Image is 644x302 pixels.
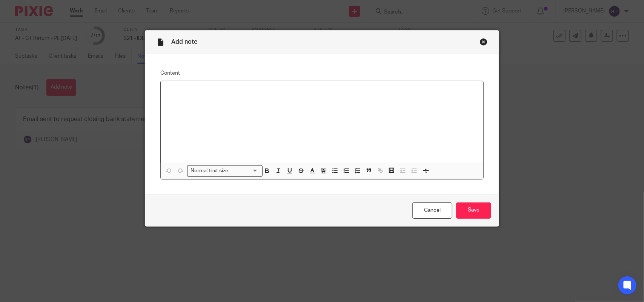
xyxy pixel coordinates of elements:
span: Add note [171,39,197,45]
span: Normal text size [189,167,230,175]
a: Cancel [412,202,452,219]
label: Content [160,69,484,77]
div: Close this dialog window [480,38,487,46]
input: Save [456,202,491,219]
div: Search for option [187,165,263,177]
input: Search for option [231,167,258,175]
